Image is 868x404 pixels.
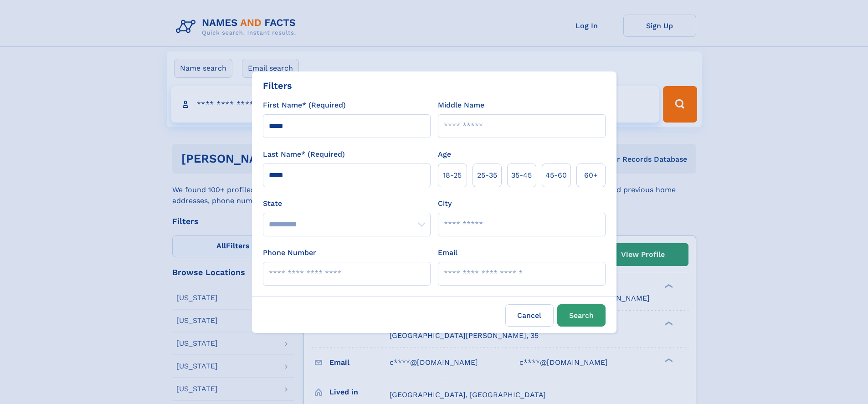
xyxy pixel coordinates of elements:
span: 18‑25 [443,170,462,181]
span: 45‑60 [545,170,567,181]
span: 25‑35 [477,170,497,181]
label: Last Name* (Required) [263,149,345,160]
label: Middle Name [438,100,484,111]
label: Phone Number [263,247,316,258]
label: City [438,198,452,209]
label: Age [438,149,451,160]
label: State [263,198,431,209]
button: Search [557,304,606,327]
span: 60+ [584,170,598,181]
span: 35‑45 [511,170,532,181]
label: Email [438,247,457,258]
label: First Name* (Required) [263,100,346,111]
div: Filters [263,79,292,92]
label: Cancel [505,304,554,327]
